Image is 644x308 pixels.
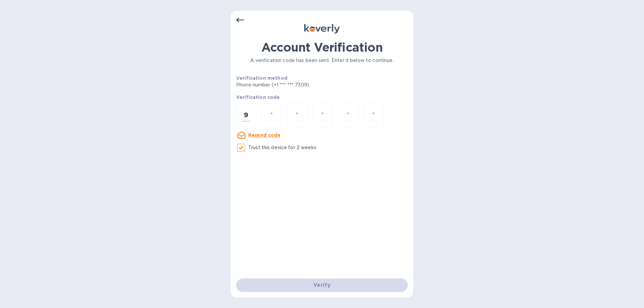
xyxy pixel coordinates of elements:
p: Verification code [236,94,408,101]
h1: Account Verification [236,40,408,54]
b: Verification method [236,75,287,81]
p: Phone number (+1 *** *** 7309) [236,81,361,88]
p: Trust this device for 2 weeks [248,144,316,151]
p: A verification code has been sent. Enter it below to continue. [236,57,408,64]
u: Resend code [248,132,281,138]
